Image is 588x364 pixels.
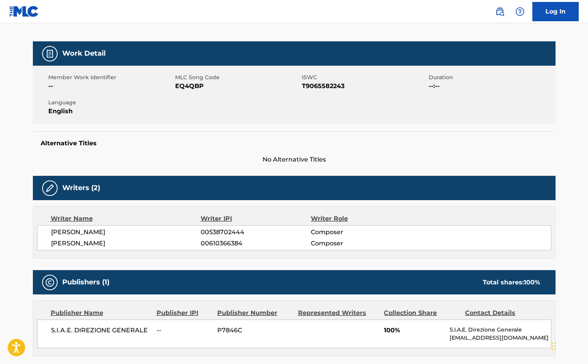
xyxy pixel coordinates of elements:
span: 100 % [524,279,540,286]
h5: Alternative Titles [41,139,548,147]
img: Writers [45,184,55,193]
div: Total shares: [483,278,540,287]
h5: Writers (2) [62,184,100,192]
img: Work Detail [45,49,55,58]
img: MLC Logo [9,6,39,17]
span: T9065582243 [302,82,427,91]
iframe: Chat Widget [549,327,588,364]
img: Publishers [45,278,55,287]
span: [PERSON_NAME] [51,228,201,237]
div: Represented Writers [298,308,378,318]
span: [PERSON_NAME] [51,239,201,248]
img: search [495,7,504,16]
div: Contact Details [465,308,540,318]
div: Writer Role [311,214,411,223]
h5: Work Detail [62,49,106,58]
span: 00538702444 [201,228,310,237]
span: -- [48,82,173,91]
span: English [48,107,173,116]
span: S.I.A.E. DIREZIONE GENERALE [51,326,151,335]
div: Publisher IPI [157,308,211,318]
span: Composer [311,228,411,237]
span: -- [157,326,211,335]
span: --:-- [429,82,554,91]
span: Member Work Identifier [48,73,173,82]
p: [EMAIL_ADDRESS][DOMAIN_NAME] [450,334,551,342]
span: EQ4QBP [175,82,300,91]
span: No Alternative Titles [33,155,556,164]
div: Drag [552,335,556,358]
div: Publisher Name [51,308,151,318]
a: Public Search [492,4,508,19]
span: ISWC [302,73,427,82]
p: S.I.A.E. Direzione Generale [450,326,551,334]
div: Writer Name [51,214,201,223]
div: Collection Share [384,308,459,318]
span: MLC Song Code [175,73,300,82]
span: Language [48,99,173,107]
h5: Publishers (1) [62,278,109,287]
span: Duration [429,73,554,82]
div: Help [512,4,528,19]
a: Log In [532,2,579,21]
span: 100% [384,326,444,335]
div: Writer IPI [201,214,311,223]
span: 00610366384 [201,239,310,248]
img: help [515,7,525,16]
span: P7846C [217,326,292,335]
div: Publisher Number [217,308,292,318]
span: Composer [311,239,411,248]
